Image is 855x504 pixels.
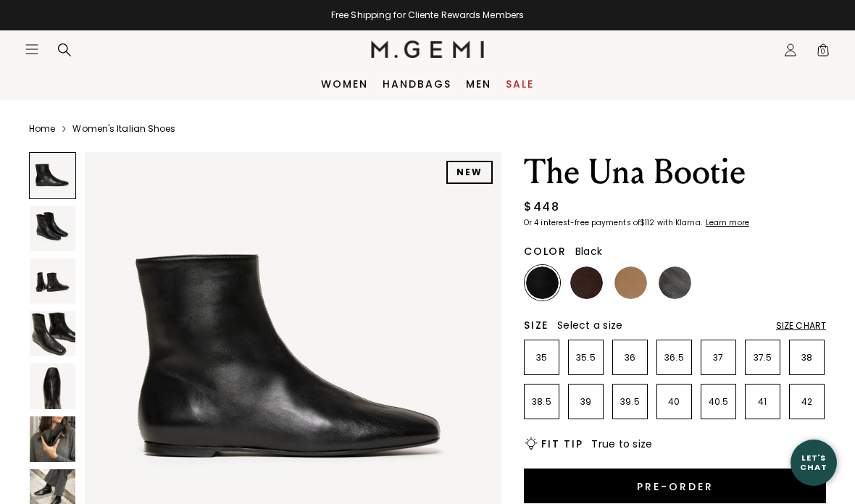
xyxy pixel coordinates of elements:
[30,311,75,356] img: The Una Bootie
[746,352,780,364] p: 37.5
[746,396,780,408] p: 41
[776,320,826,332] div: Size Chart
[524,198,559,216] div: $448
[525,396,559,408] p: 38.5
[790,352,824,364] p: 38
[524,245,567,257] h2: Color
[704,219,749,227] a: Learn more
[790,396,824,408] p: 42
[29,123,55,135] a: Home
[657,396,691,408] p: 40
[816,46,830,60] span: 0
[72,123,175,135] a: Women's Italian Shoes
[30,416,75,462] img: The Una Bootie
[591,437,652,451] span: True to size
[569,396,603,408] p: 39
[466,78,491,90] a: Men
[659,266,691,299] img: Gunmetal
[706,217,749,228] klarna-placement-style-cta: Learn more
[701,396,735,408] p: 40.5
[575,244,602,259] span: Black
[446,161,493,184] div: NEW
[569,352,603,364] p: 35.5
[30,259,75,304] img: The Una Bootie
[524,319,549,331] h2: Size
[524,152,826,193] h1: The Una Bootie
[525,352,559,364] p: 35
[570,266,603,299] img: Chocolate
[657,217,704,228] klarna-placement-style-body: with Klarna
[321,78,368,90] a: Women
[383,78,451,90] a: Handbags
[30,206,75,251] img: The Una Bootie
[506,78,534,90] a: Sale
[613,352,647,364] p: 36
[657,352,691,364] p: 36.5
[524,469,826,503] button: Pre-order
[541,438,583,450] h2: Fit Tip
[701,352,735,364] p: 37
[25,42,39,56] button: Open site menu
[526,266,559,299] img: Black
[371,41,485,58] img: M.Gemi
[524,217,640,228] klarna-placement-style-body: Or 4 interest-free payments of
[791,453,837,471] div: Let's Chat
[614,266,647,299] img: Light Tan
[557,318,622,332] span: Select a size
[613,396,647,408] p: 39.5
[640,217,654,228] klarna-placement-style-amount: $112
[30,364,75,409] img: The Una Bootie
